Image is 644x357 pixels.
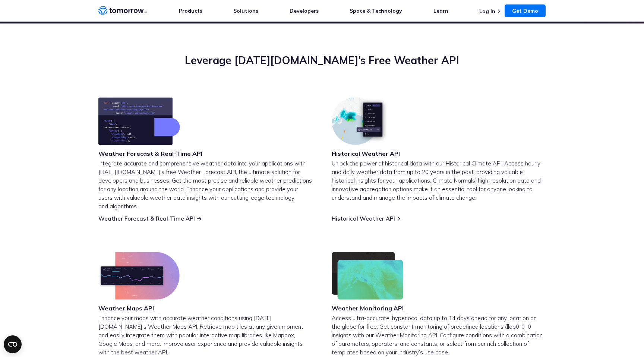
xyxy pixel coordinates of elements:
p: Unlock the power of historical data with our Historical Climate API. Access hourly and daily weat... [332,159,546,202]
p: Enhance your maps with accurate weather conditions using [DATE][DOMAIN_NAME]’s Weather Maps API. ... [98,314,312,357]
h3: Weather Forecast & Real-Time API [98,149,202,158]
h3: Historical Weather API [332,149,400,158]
p: Integrate accurate and comprehensive weather data into your applications with [DATE][DOMAIN_NAME]... [98,159,312,211]
a: Developers [290,7,319,14]
a: Learn [433,7,448,14]
a: Products [179,7,202,14]
a: Home link [98,5,147,16]
a: Weather Forecast & Real-Time API [98,215,195,222]
a: Space & Technology [350,7,402,14]
a: Log In [479,8,495,15]
p: Access ultra-accurate, hyperlocal data up to 14 days ahead for any location on the globe for free... [332,314,546,357]
h2: Leverage [DATE][DOMAIN_NAME]’s Free Weather API [98,53,546,67]
h3: Weather Maps API [98,304,180,312]
a: Solutions [233,7,258,14]
a: Historical Weather API [332,215,395,222]
button: Open CMP widget [4,335,22,353]
h3: Weather Monitoring API [332,304,404,312]
a: Get Demo [505,4,546,17]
